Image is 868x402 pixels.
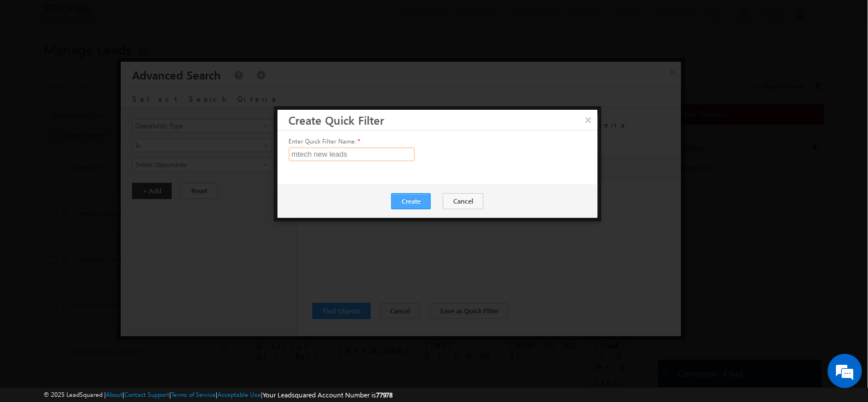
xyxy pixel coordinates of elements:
button: Create [391,193,431,209]
div: Minimize live chat window [188,6,215,33]
button: × [580,110,598,130]
a: Contact Support [124,391,169,398]
span: © 2025 LeadSquared | | | | | [43,389,393,400]
button: Cancel [443,193,483,209]
textarea: Type your message and hit 'Enter' [15,106,209,305]
a: Acceptable Use [217,391,261,398]
div: Chat with us now [60,60,192,75]
span: Your Leadsquared Account Number is [263,391,393,399]
img: d_60004797649_company_0_60004797649 [19,60,48,75]
em: Start Chat [156,315,208,331]
div: Enter Quick Filter Name: [289,136,589,146]
h3: Create Quick Filter [289,110,598,130]
a: About [106,391,122,398]
a: Terms of Service [171,391,216,398]
span: 77978 [376,391,393,399]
